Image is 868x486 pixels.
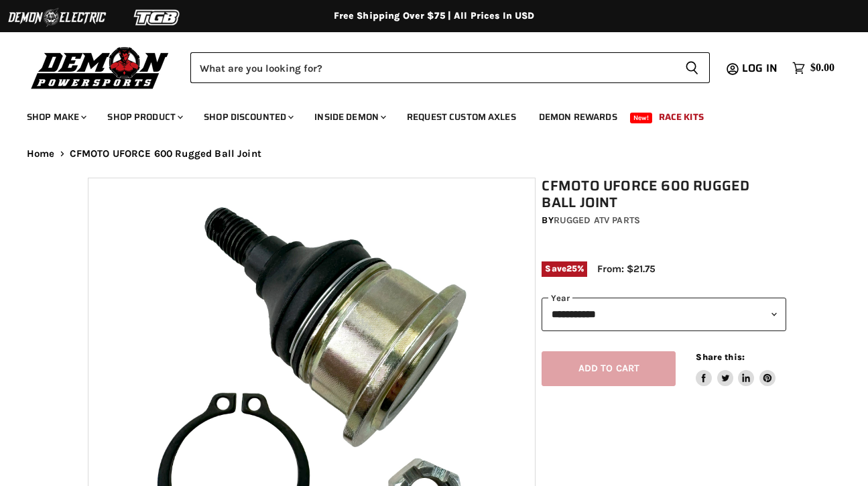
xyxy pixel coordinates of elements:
span: $0.00 [810,62,834,74]
h1: CFMOTO UFORCE 600 Rugged Ball Joint [542,178,786,211]
div: by [542,213,786,228]
a: Shop Discounted [194,103,302,131]
a: Demon Rewards [529,103,627,131]
span: Share this: [696,352,744,362]
a: Inside Demon [304,103,394,131]
ul: Main menu [17,98,831,131]
span: CFMOTO UFORCE 600 Rugged Ball Joint [70,148,261,160]
a: Home [27,148,55,160]
a: Request Custom Axles [397,103,526,131]
span: Log in [742,60,778,76]
span: Save % [542,261,587,276]
a: Log in [736,62,786,74]
a: $0.00 [786,58,841,78]
img: TGB Logo 2 [107,5,208,30]
span: New! [630,113,653,123]
input: Search [190,52,674,83]
form: Product [190,52,710,83]
a: Rugged ATV Parts [554,215,640,226]
a: Shop Make [17,103,95,131]
span: From: $21.75 [597,263,656,275]
img: Demon Powersports [27,44,174,91]
select: year [542,298,786,330]
aside: Share this: [696,351,776,387]
a: Shop Product [97,103,191,131]
button: Search [674,52,710,83]
img: Demon Electric Logo 2 [7,5,107,30]
a: Race Kits [649,103,714,131]
span: 25 [566,263,577,274]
